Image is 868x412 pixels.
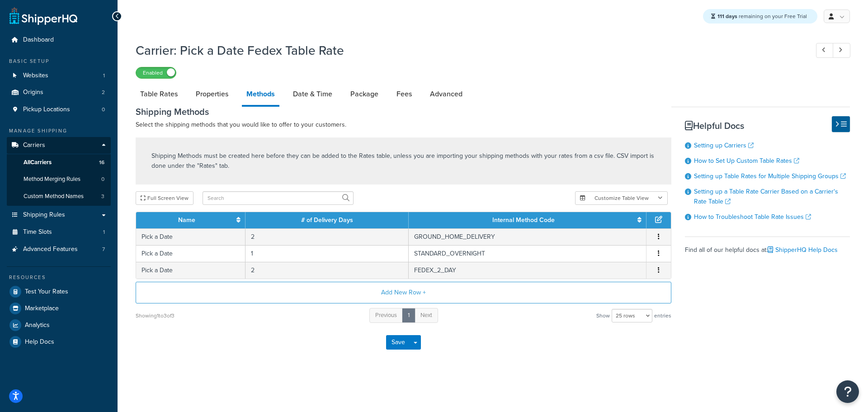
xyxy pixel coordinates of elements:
li: Advanced Features [7,241,111,258]
a: How to Troubleshoot Table Rate Issues [694,212,811,222]
td: STANDARD_OVERNIGHT [409,245,646,262]
a: Setting up Carriers [694,141,754,150]
span: Marketplace [25,305,59,313]
span: Carriers [23,142,45,149]
button: Add New Row + [136,282,671,303]
td: GROUND_HOME_DELIVERY [409,228,646,245]
a: Marketplace [7,300,111,317]
a: Previous Record [816,43,834,58]
a: Pickup Locations0 [7,101,111,118]
li: Origins [7,84,111,101]
strong: 111 days [717,12,737,20]
span: Pickup Locations [23,106,70,114]
button: Hide Help Docs [832,116,850,132]
span: Method Merging Rules [24,175,80,183]
a: Next Record [833,43,850,58]
td: Pick a Date [136,262,245,279]
span: Next [420,311,432,319]
li: Carriers [7,137,111,206]
td: Pick a Date [136,245,245,262]
button: Open Resource Center [836,380,859,403]
td: 2 [245,262,409,279]
span: Advanced Features [23,246,78,253]
span: 0 [101,175,104,183]
span: Origins [23,89,43,96]
a: Method Merging Rules0 [7,171,111,188]
input: Search [203,191,354,205]
a: Setting up a Table Rate Carrier Based on a Carrier's Rate Table [694,187,838,206]
a: Shipping Rules [7,207,111,223]
button: Customize Table View [575,191,668,205]
span: Show [596,309,610,322]
div: Basic Setup [7,57,111,65]
button: Save [386,335,410,350]
span: Custom Method Names [24,193,84,200]
a: Help Docs [7,334,111,350]
a: Date & Time [288,83,337,105]
span: Dashboard [23,36,54,44]
span: Websites [23,72,48,80]
a: ShipperHQ Help Docs [768,245,838,255]
a: Package [346,83,383,105]
td: Pick a Date [136,228,245,245]
a: Origins2 [7,84,111,101]
span: 2 [102,89,105,96]
span: 1 [103,228,105,236]
a: Carriers [7,137,111,154]
span: Test Your Rates [25,288,68,296]
span: 3 [101,193,104,200]
span: 0 [102,106,105,114]
div: Manage Shipping [7,127,111,135]
a: Custom Method Names3 [7,188,111,205]
a: Fees [392,83,416,105]
li: Method Merging Rules [7,171,111,188]
li: Websites [7,67,111,84]
a: Setting up Table Rates for Multiple Shipping Groups [694,171,846,181]
a: AllCarriers16 [7,154,111,171]
a: Advanced Features7 [7,241,111,258]
span: Help Docs [25,338,54,346]
span: 1 [103,72,105,80]
span: 7 [102,246,105,253]
a: Table Rates [136,83,182,105]
span: All Carriers [24,159,52,166]
span: remaining on your Free Trial [717,12,807,20]
span: 16 [99,159,104,166]
td: 1 [245,245,409,262]
a: 1 [402,308,415,323]
div: Find all of our helpful docs at: [685,237,850,256]
p: Select the shipping methods that you would like to offer to your customers. [136,119,671,130]
span: Previous [375,311,397,319]
h3: Helpful Docs [685,121,850,131]
h1: Carrier: Pick a Date Fedex Table Rate [136,42,799,59]
a: Advanced [425,83,467,105]
td: 2 [245,228,409,245]
a: How to Set Up Custom Table Rates [694,156,799,166]
a: Internal Method Code [492,215,555,225]
div: Resources [7,274,111,281]
span: Analytics [25,322,50,329]
span: Shipping Rules [23,211,65,219]
p: Shipping Methods must be created here before they can be added to the Rates table, unless you are... [151,151,656,171]
span: Time Slots [23,228,52,236]
li: Dashboard [7,32,111,48]
a: Previous [369,308,403,323]
a: Name [178,215,195,225]
button: Full Screen View [136,191,193,205]
li: Pickup Locations [7,101,111,118]
li: Time Slots [7,224,111,241]
a: Methods [242,83,279,107]
a: Next [415,308,438,323]
a: Time Slots1 [7,224,111,241]
td: FEDEX_2_DAY [409,262,646,279]
th: # of Delivery Days [245,212,409,228]
a: Test Your Rates [7,284,111,300]
h3: Shipping Methods [136,107,671,117]
a: Websites1 [7,67,111,84]
li: Custom Method Names [7,188,111,205]
a: Analytics [7,317,111,333]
